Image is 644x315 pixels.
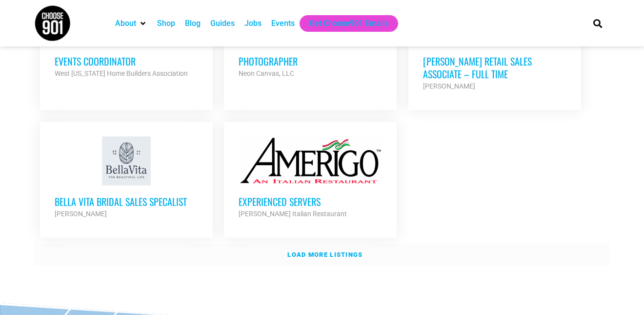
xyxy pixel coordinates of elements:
[287,251,362,258] strong: Load more listings
[34,244,610,266] a: Load more listings
[244,18,262,29] a: Jobs
[423,82,475,90] strong: [PERSON_NAME]
[239,195,382,208] h3: Experienced Servers
[110,15,152,32] div: About
[185,18,201,29] a: Blog
[157,18,175,29] a: Shop
[271,18,295,29] a: Events
[210,18,235,29] a: Guides
[55,195,198,208] h3: Bella Vita Bridal Sales Specalist
[239,69,294,77] strong: Neon Canvas, LLC
[55,69,188,77] strong: West [US_STATE] Home Builders Association
[224,122,397,234] a: Experienced Servers [PERSON_NAME] Italian Restaurant
[40,122,213,234] a: Bella Vita Bridal Sales Specalist [PERSON_NAME]
[239,210,347,218] strong: [PERSON_NAME] Italian Restaurant
[115,18,136,29] a: About
[55,210,107,218] strong: [PERSON_NAME]
[423,55,566,80] h3: [PERSON_NAME] Retail Sales Associate – Full Time
[590,15,606,31] div: Search
[239,55,382,67] h3: Photographer
[309,18,388,29] a: Get Choose901 Emails
[55,55,198,67] h3: Events Coordinator
[110,15,577,32] nav: Main nav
